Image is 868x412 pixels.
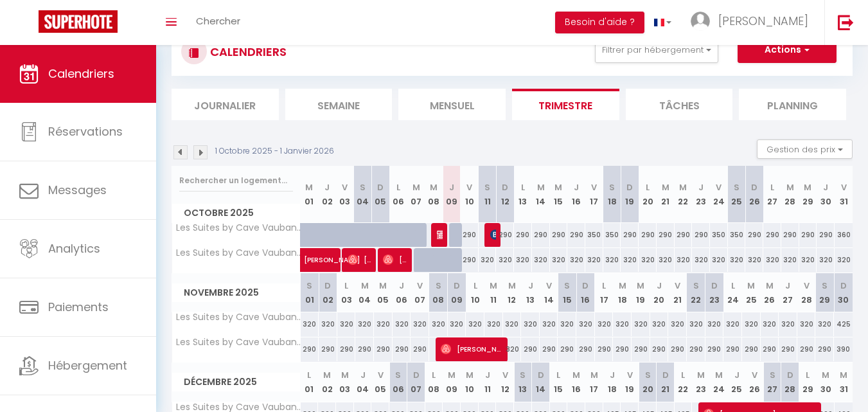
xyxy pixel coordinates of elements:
th: 28 [781,166,799,223]
th: 06 [389,363,407,402]
div: 290 [496,223,514,247]
div: 320 [532,248,550,272]
th: 20 [650,273,669,312]
th: 13 [514,363,532,402]
span: Analytics [48,240,100,256]
abbr: M [766,280,774,292]
abbr: V [591,181,597,193]
th: 15 [550,166,568,223]
abbr: V [417,280,423,292]
span: Les Suites by Cave Vauban - Suite Bô [174,223,303,233]
span: Les Suites by Cave Vauban - Suite Caria [174,248,303,258]
div: 320 [632,312,650,336]
div: 290 [393,337,411,361]
th: 30 [817,166,835,223]
abbr: L [521,181,525,193]
th: 03 [337,273,356,312]
span: Les Suites by Cave Vauban - Suite Bô [174,312,303,322]
abbr: S [822,280,828,292]
div: 320 [675,248,693,272]
th: 26 [745,363,763,402]
button: Gestion des prix [757,139,853,159]
abbr: L [646,181,650,193]
div: 320 [668,312,687,336]
span: Réservations [48,123,123,139]
abbr: S [436,280,441,292]
div: 290 [668,337,687,361]
th: 08 [429,273,448,312]
th: 04 [354,166,372,223]
th: 20 [639,363,657,402]
th: 25 [728,363,746,402]
abbr: M [786,181,794,193]
th: 14 [532,363,550,402]
th: 29 [799,166,817,223]
div: 320 [337,312,356,336]
div: 290 [745,223,763,247]
abbr: J [574,181,579,193]
div: 290 [723,337,742,361]
abbr: M [412,181,420,193]
span: [PERSON_NAME] [304,241,363,265]
th: 26 [761,273,779,312]
span: Novembre 2025 [172,283,300,302]
th: 02 [318,363,336,402]
div: 320 [815,312,834,336]
abbr: S [734,181,740,193]
abbr: D [324,280,331,292]
div: 320 [411,312,429,336]
th: 22 [675,363,693,402]
abbr: L [344,280,348,292]
th: 27 [779,273,797,312]
div: 390 [834,337,853,361]
th: 09 [443,166,461,223]
div: 320 [521,312,540,336]
abbr: M [537,181,545,193]
div: 290 [705,337,724,361]
abbr: M [430,181,438,193]
th: 03 [336,166,354,223]
abbr: D [840,280,847,292]
th: 13 [514,166,532,223]
div: 320 [576,312,595,336]
div: 320 [429,312,448,336]
div: 320 [835,248,853,272]
th: 30 [817,363,835,402]
th: 01 [301,363,319,402]
span: Octobre 2025 [172,204,300,222]
th: 24 [723,273,742,312]
th: 03 [336,363,354,402]
div: 290 [550,223,568,247]
li: Semaine [285,89,393,120]
abbr: V [546,280,552,292]
div: 350 [603,223,621,247]
th: 19 [621,363,639,402]
th: 11 [479,166,497,223]
a: [PERSON_NAME] [301,248,319,273]
div: 290 [461,223,479,247]
abbr: L [432,369,436,381]
abbr: S [360,181,366,193]
th: 21 [668,273,687,312]
th: 31 [835,166,853,223]
abbr: S [693,280,699,292]
div: 320 [613,312,632,336]
div: 320 [745,248,763,272]
abbr: L [731,280,735,292]
img: Super Booking [39,10,118,33]
div: 320 [567,248,585,272]
th: 16 [576,273,595,312]
span: [PERSON_NAME] [718,13,808,29]
abbr: J [485,369,490,381]
th: 25 [742,273,761,312]
div: 290 [797,337,816,361]
abbr: D [711,280,718,292]
th: 29 [799,363,817,402]
abbr: J [785,280,790,292]
abbr: M [554,181,562,193]
th: 19 [632,273,650,312]
th: 25 [728,166,746,223]
div: 290 [799,223,817,247]
input: Rechercher un logement... [179,169,293,192]
p: 1 Octobre 2025 - 1 Janvier 2026 [215,145,334,157]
